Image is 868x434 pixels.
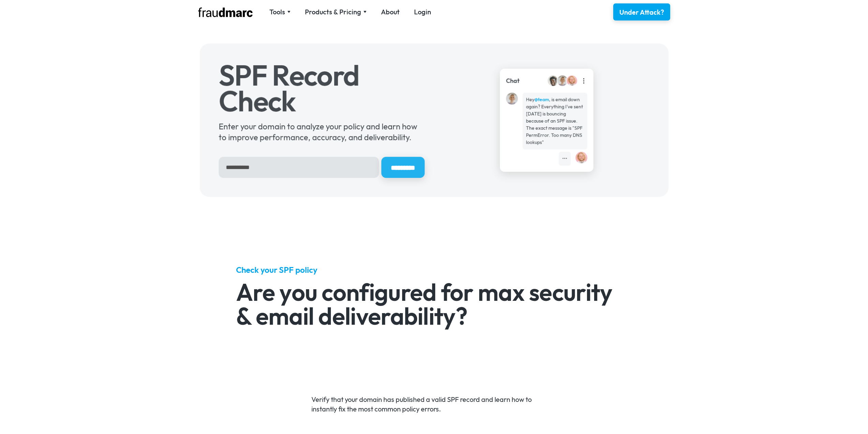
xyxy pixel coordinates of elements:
[562,155,567,162] div: •••
[414,7,431,17] a: Login
[269,7,285,17] div: Tools
[534,97,549,103] strong: @team
[619,8,664,17] div: Under Attack?
[219,62,425,114] h1: SPF Record Check
[236,264,632,275] h5: Check your SPF policy
[269,7,291,17] div: Tools
[219,121,425,143] div: Enter your domain to analyze your policy and learn how to improve performance, accuracy, and deli...
[381,7,400,17] a: About
[236,280,632,328] h2: Are you configured for max security & email deliverability?
[506,76,519,85] div: Chat
[311,395,557,414] p: Verify that your domain has published a valid SPF record and learn how to instantly fix the most ...
[219,157,425,178] form: Hero Sign Up Form
[526,96,584,146] div: Hey , is email down again? Everything I've sent [DATE] is bouncing because of an SPF issue. The e...
[613,3,670,20] a: Under Attack?
[305,7,361,17] div: Products & Pricing
[305,7,367,17] div: Products & Pricing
